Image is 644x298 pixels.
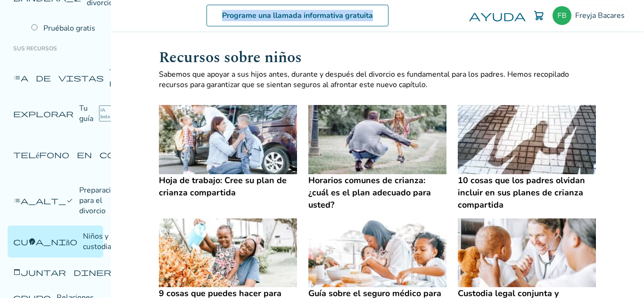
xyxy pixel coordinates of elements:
[598,10,625,21] font: Bacares
[43,23,95,33] font: Pruébalo gratis
[553,6,571,25] img: freya23291219@gmail.com
[458,175,585,210] font: 10 cosas que los padres olvidan incluir en sus planes de crianza compartida
[159,175,287,198] font: Hoja de trabajo: Cree su plan de crianza compartida
[8,261,103,283] a: adjuntar dineroFinanzas
[222,10,373,21] font: Programe una llamada informativa gratuita
[308,105,446,211] a: Horarios comunes de crianza: ¿cuál es el plan adecuado para usted?Horarios comunes de crianza: ¿c...
[13,196,74,205] font: lista_alt_check
[8,226,103,258] a: cuenta_niñoNiños y custodia
[13,237,77,246] font: cuenta_niño
[159,46,302,69] font: Recursos sobre niños
[159,69,569,90] font: Sabemos que apoyar a sus hijos antes, durante y después del divorcio es fundamental para los padr...
[159,218,297,288] img: 9 cosas que puedes hacer para que tu divorcio sea más fácil para tus hijos
[159,105,297,174] img: Hoja de trabajo: Cree su plan de crianza compartida
[308,175,431,210] font: Horarios comunes de crianza: ¿cuál es el plan adecuado para usted?
[458,218,596,288] img: Custodia legal conjunta y decisiones médicas: ¿Quién toma las decisiones?
[8,62,103,94] a: lista de vistasTodos los productos
[597,253,644,298] iframe: Widget de chat
[79,185,119,216] font: Preparación para el divorcio
[533,10,545,21] img: Carro
[13,73,104,82] font: lista de vistas
[13,150,186,159] font: teléfono en conversación
[159,105,297,199] a: Hoja de trabajo: Cree su plan de crianza compartidaHoja de trabajo: Cree su plan de crianza compa...
[308,218,446,288] img: Guía sobre el seguro médico para niños después del divorcio
[100,107,110,120] font: IA beta
[8,133,103,176] a: teléfono en conversaciónAyuda de expertos
[13,45,57,52] font: Sus recursos
[25,17,103,39] a: Pruébalo gratis
[13,267,119,277] font: adjuntar dinero
[575,10,596,21] font: Freyja
[308,105,446,174] img: Horarios comunes de crianza: ¿cuál es el plan adecuado para usted?
[79,103,93,124] font: Tu guía
[109,67,143,88] font: Todos los productos
[83,231,111,252] font: Niños y custodia
[469,10,526,21] a: ayuda
[206,5,388,26] a: Programe una llamada informativa gratuita
[8,97,103,129] a: explorarTu guíaIA beta
[8,179,103,222] a: lista_alt_checkPreparación para el divorcio
[458,105,596,211] a: 10 cosas que los padres olvidan incluir en sus planes de crianza compartida10 cosas que los padre...
[469,9,526,22] font: ayuda
[13,109,74,118] font: explorar
[458,105,596,174] img: 10 cosas que los padres olvidan incluir en sus planes de crianza compartida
